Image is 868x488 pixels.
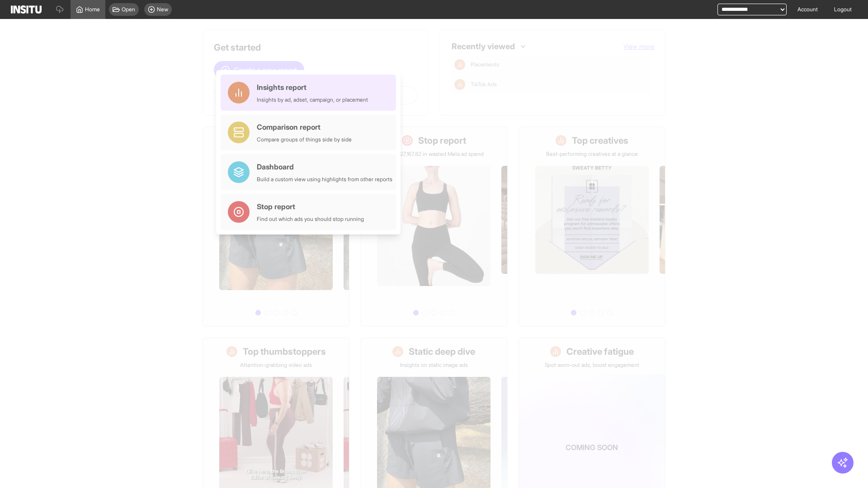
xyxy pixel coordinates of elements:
[257,122,352,132] div: Comparison report
[257,136,352,143] div: Compare groups of things side by side
[257,216,364,223] div: Find out which ads you should stop running
[11,5,42,14] img: Logo
[85,6,100,13] span: Home
[257,201,364,212] div: Stop report
[257,176,392,183] div: Build a custom view using highlights from other reports
[257,96,368,103] div: Insights by ad, adset, campaign, or placement
[257,82,368,93] div: Insights report
[122,6,135,13] span: Open
[257,161,392,172] div: Dashboard
[157,6,168,13] span: New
